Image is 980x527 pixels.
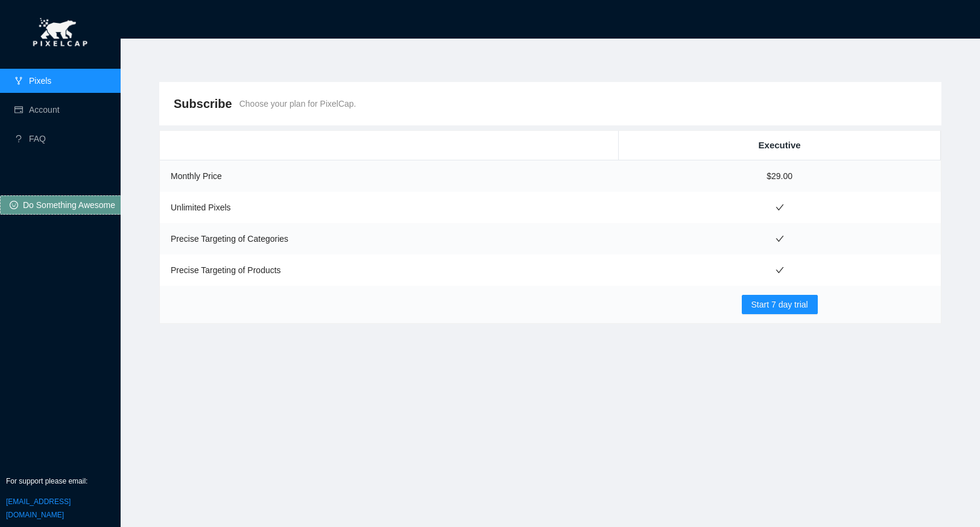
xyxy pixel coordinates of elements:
span: Start 7 day trial [751,298,808,311]
span: Subscribe [174,94,232,113]
td: $29.00 [619,160,941,192]
td: Precise Targeting of Products [160,254,619,286]
a: Pixels [29,76,51,86]
th: Executive [619,131,941,160]
span: check [776,235,784,243]
img: pixel-cap.png [25,12,96,54]
span: Do Something Awesome [23,198,115,212]
span: Choose your plan for PixelCap. [239,97,356,110]
a: Account [29,105,60,115]
span: smile [10,201,18,210]
span: check [776,266,784,274]
span: check [776,203,784,212]
button: Start 7 day trial [742,295,818,314]
td: Monthly Price [160,160,619,192]
a: FAQ [29,134,46,144]
p: For support please email: [6,476,115,487]
a: [EMAIL_ADDRESS][DOMAIN_NAME] [6,497,71,519]
td: Precise Targeting of Categories [160,223,619,254]
td: Unlimited Pixels [160,192,619,223]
